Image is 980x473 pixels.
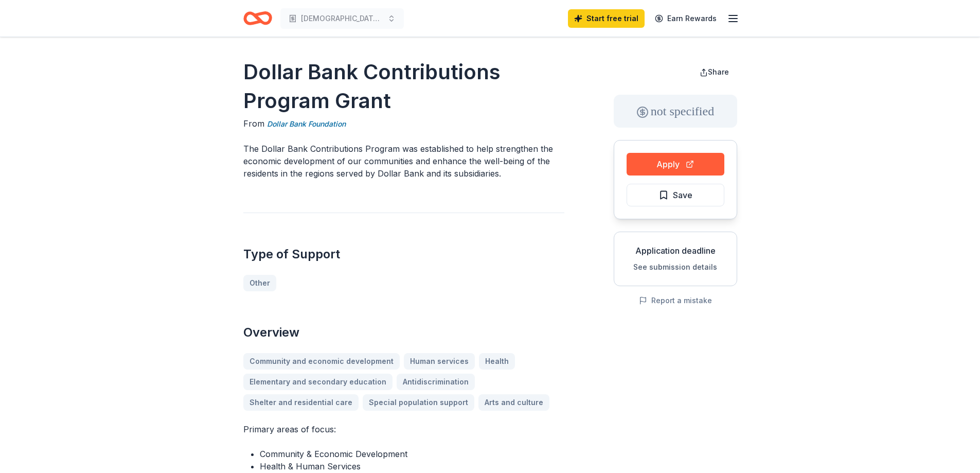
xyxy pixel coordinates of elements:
[568,9,645,28] a: Start free trial
[243,275,276,291] a: Other
[280,8,404,29] button: [DEMOGRAPHIC_DATA] [PERSON_NAME] Softball Organization 25/26 Season
[622,244,728,257] div: Application deadline
[633,261,717,273] button: See submission details
[301,12,383,25] span: [DEMOGRAPHIC_DATA] [PERSON_NAME] Softball Organization 25/26 Season
[243,143,564,180] p: The Dollar Bank Contributions Program was established to help strengthen the economic development...
[614,95,737,128] div: not specified
[691,62,737,82] button: Share
[243,6,272,30] a: Home
[243,324,564,341] h2: Overview
[649,9,723,28] a: Earn Rewards
[243,117,564,130] div: From
[267,118,346,130] a: Dollar Bank Foundation
[260,448,564,460] li: Community & Economic Development
[260,460,564,472] li: Health & Human Services
[708,67,729,76] span: Share
[243,246,564,262] h2: Type of Support
[243,423,564,435] p: Primary areas of focus:
[639,294,712,307] button: Report a mistake
[627,153,724,176] button: Apply
[673,188,692,202] span: Save
[243,58,564,115] h1: Dollar Bank Contributions Program Grant
[627,184,724,206] button: Save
